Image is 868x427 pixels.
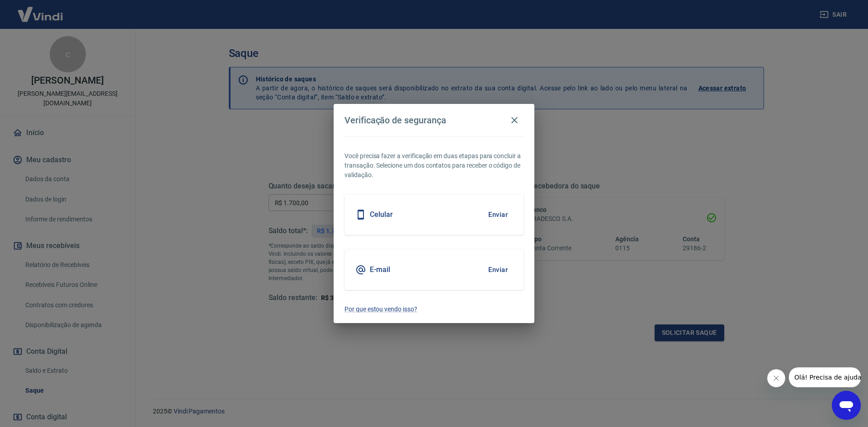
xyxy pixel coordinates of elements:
span: Olá! Precisa de ajuda? [5,6,76,14]
h5: Celular [370,210,393,219]
h4: Verificação de segurança [344,115,446,126]
a: Por que estou vendo isso? [344,305,524,314]
iframe: Mensagem da empresa [789,367,861,387]
iframe: Botão para abrir a janela de mensagens [832,391,861,420]
button: Enviar [483,260,513,279]
p: Você precisa fazer a verificação em duas etapas para concluir a transação. Selecione um dos conta... [344,151,524,180]
button: Enviar [483,205,513,224]
h5: E-mail [370,265,390,274]
iframe: Fechar mensagem [767,369,785,387]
